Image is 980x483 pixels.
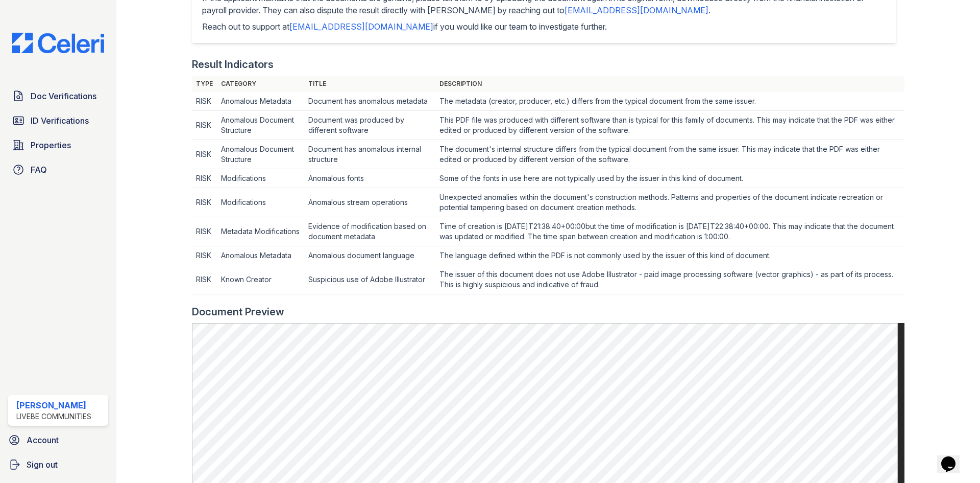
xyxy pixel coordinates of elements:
td: Anomalous document language [304,246,435,265]
span: Properties [31,139,71,151]
td: This PDF file was produced with different software than is typical for this family of documents. ... [435,111,904,140]
div: Document Preview [192,305,284,319]
span: FAQ [31,164,47,176]
td: Unexpected anomalies within the document's construction methods. Patterns and properties of the d... [435,188,904,217]
td: RISK [192,246,217,265]
td: Document has anomalous internal structure [304,140,435,169]
div: [PERSON_NAME] [16,399,91,411]
td: Document has anomalous metadata [304,92,435,111]
a: Doc Verifications [8,86,108,106]
span: ID Verifications [31,114,89,127]
a: ID Verifications [8,110,108,131]
a: Properties [8,135,108,155]
td: RISK [192,188,217,217]
td: The issuer of this document does not use Adobe Illustrator - paid image processing software (vect... [435,265,904,294]
td: Time of creation is [DATE]T21:38:40+00:00but the time of modification is [DATE]T22:38:40+00:00. T... [435,217,904,246]
td: Some of the fonts in use here are not typically used by the issuer in this kind of document. [435,169,904,188]
td: Modifications [217,169,304,188]
td: Document was produced by different software [304,111,435,140]
td: RISK [192,140,217,169]
a: Sign out [4,454,112,475]
td: Evidence of modification based on document metadata [304,217,435,246]
span: Account [27,434,59,446]
span: Sign out [27,458,58,471]
th: Title [304,76,435,92]
th: Type [192,76,217,92]
a: FAQ [8,159,108,180]
td: RISK [192,217,217,246]
td: Known Creator [217,265,304,294]
div: Result Indicators [192,57,274,72]
td: Modifications [217,188,304,217]
td: Anomalous Metadata [217,92,304,111]
a: [EMAIL_ADDRESS][DOMAIN_NAME] [565,5,708,15]
span: Doc Verifications [31,90,96,102]
td: Anomalous fonts [304,169,435,188]
th: Category [217,76,304,92]
td: The metadata (creator, producer, etc.) differs from the typical document from the same issuer. [435,92,904,111]
td: RISK [192,169,217,188]
td: Anomalous Metadata [217,246,304,265]
td: RISK [192,265,217,294]
td: Anomalous Document Structure [217,111,304,140]
img: CE_Logo_Blue-a8612792a0a2168367f1c8372b55b34899dd931a85d93a1a3d3e32e68fde9ad4.png [4,33,112,53]
th: Description [435,76,904,92]
div: LiveBe Communities [16,411,91,422]
td: The document's internal structure differs from the typical document from the same issuer. This ma... [435,140,904,169]
a: Account [4,430,112,450]
td: The language defined within the PDF is not commonly used by the issuer of this kind of document. [435,246,904,265]
a: [EMAIL_ADDRESS][DOMAIN_NAME] [289,21,433,32]
td: Anomalous Document Structure [217,140,304,169]
span: . [708,5,710,15]
td: Suspicious use of Adobe Illustrator [304,265,435,294]
p: Reach out to support at if you would like our team to investigate further. [202,20,886,33]
td: Metadata Modifications [217,217,304,246]
td: Anomalous stream operations [304,188,435,217]
td: RISK [192,92,217,111]
iframe: chat widget [937,442,970,473]
td: RISK [192,111,217,140]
